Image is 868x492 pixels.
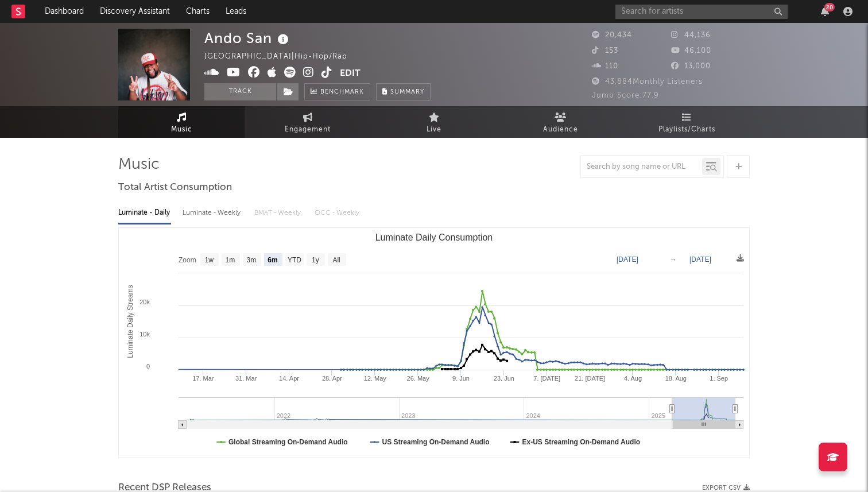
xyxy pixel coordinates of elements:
text: 12. May [364,375,387,382]
a: Live [371,106,497,138]
div: 20 [824,3,835,11]
text: 10k [139,331,150,338]
text: 6m [268,256,277,264]
span: Audience [543,123,578,137]
span: Total Artist Consumption [118,181,232,195]
span: 13,000 [671,63,711,70]
span: 20,434 [592,32,632,39]
span: Live [427,123,441,137]
button: Summary [376,83,431,100]
text: 4. Aug [624,375,642,382]
span: Benchmark [320,86,364,99]
button: Edit [340,67,361,81]
span: 46,100 [671,47,711,55]
text: Luminate Daily Streams [126,285,134,358]
text: 23. Jun [494,375,514,382]
text: Luminate Daily Consumption [375,233,493,242]
span: 44,136 [671,32,711,39]
div: Ando San [204,29,292,48]
text: 1. Sep [710,375,728,382]
text: 17. Mar [192,375,214,382]
text: [DATE] [689,255,711,264]
text: 3m [247,256,257,264]
span: 153 [592,47,618,55]
text: US Streaming On-Demand Audio [382,438,490,446]
a: Audience [497,106,623,138]
span: Playlists/Charts [658,123,715,137]
a: Engagement [245,106,371,138]
text: 26. May [407,375,430,382]
span: Engagement [285,123,331,137]
div: Luminate - Weekly [183,203,243,223]
text: Zoom [179,256,196,264]
text: 0 [146,363,150,370]
text: 14. Apr [279,375,299,382]
span: Summary [390,89,424,95]
input: Search for artists [615,5,788,19]
text: 31. Mar [235,375,257,382]
a: Benchmark [304,83,370,100]
text: 1w [205,256,214,264]
text: Global Streaming On-Demand Audio [228,438,348,446]
text: → [670,255,677,264]
button: Track [204,83,276,100]
button: 20 [821,7,829,16]
span: Jump Score: 77.9 [592,92,659,99]
text: 21. [DATE] [575,375,605,382]
a: Music [118,106,245,138]
svg: Luminate Daily Consumption [119,228,749,458]
div: [GEOGRAPHIC_DATA] | Hip-Hop/Rap [204,50,361,64]
div: Luminate - Daily [118,203,171,223]
span: 110 [592,63,618,70]
text: 20k [139,299,150,305]
text: Ex-US Streaming On-Demand Audio [522,438,641,446]
text: 18. Aug [665,375,687,382]
text: 7. [DATE] [533,375,560,382]
text: 9. Jun [452,375,470,382]
text: 1y [312,256,319,264]
a: Playlists/Charts [623,106,750,138]
text: YTD [288,256,301,264]
button: Export CSV [702,485,750,491]
text: 1m [226,256,235,264]
span: Music [171,123,192,137]
span: 43,884 Monthly Listeners [592,78,703,86]
input: Search by song name or URL [581,162,702,172]
text: 28. Apr [322,375,342,382]
text: All [332,256,340,264]
text: [DATE] [617,255,638,264]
